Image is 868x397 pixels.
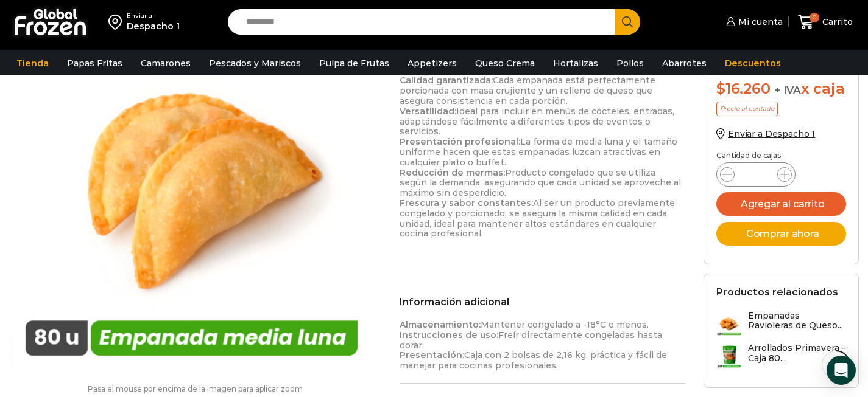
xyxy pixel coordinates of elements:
h2: Información adicional [400,296,685,308]
a: Pescados y Mariscos [203,52,307,75]
a: Pollos [610,52,650,75]
strong: Presentación: [400,350,464,361]
span: Mi cuenta [735,16,783,28]
strong: Frescura y sabor constantes: [400,198,533,209]
a: Camarones [135,52,197,75]
a: Pulpa de Frutas [313,52,395,75]
div: Despacho 1 [127,20,180,32]
p: Precio al contado [716,102,778,116]
a: 0 Carrito [795,8,856,36]
p: Producto congelado y listo para freír, eliminando la necesidad de preparación previa y permitiend... [400,15,685,240]
button: Search button [615,9,640,35]
span: + IVA [774,84,801,96]
strong: Versatilidad: [400,106,456,117]
img: empanada-media-luna [9,9,374,373]
img: address-field-icon.svg [108,12,127,32]
button: Comprar ahora [716,222,846,246]
button: Agregar al carrito [716,192,846,216]
a: Descuentos [719,52,787,75]
strong: Reducción de mermas: [400,167,505,178]
span: Enviar a Despacho 1 [728,128,815,139]
h3: Arrollados Primavera - Caja 80... [748,343,846,364]
a: Appetizers [401,52,463,75]
bdi: 16.260 [716,80,770,97]
a: Tienda [10,52,55,75]
div: x caja [716,80,846,98]
a: Empanadas Ravioleras de Queso... [716,311,846,337]
strong: Presentación profesional: [400,136,520,147]
a: Enviar a Despacho 1 [716,128,815,139]
a: Hortalizas [547,52,604,75]
h2: Productos relacionados [716,286,838,298]
span: Carrito [819,16,853,28]
p: Cantidad de cajas [716,151,846,160]
strong: Almacenamiento: [400,319,481,330]
a: Mi cuenta [723,10,783,34]
strong: Calidad garantizada: [400,75,493,86]
span: $ [716,80,725,97]
a: Queso Crema [469,52,541,75]
a: Papas Fritas [61,52,129,75]
a: Arrollados Primavera - Caja 80... [716,343,846,369]
p: Mantener congelado a -18°C o menos. Freír directamente congeladas hasta dorar. Caja con 2 bolsas ... [400,320,685,371]
h3: Empanadas Ravioleras de Queso... [748,311,846,331]
div: Enviar a [127,12,180,20]
div: Open Intercom Messenger [827,356,856,385]
strong: Instrucciones de uso: [400,330,498,340]
a: Abarrotes [656,52,713,75]
p: Pasa el mouse por encima de la imagen para aplicar zoom [9,385,381,393]
span: 0 [810,13,819,22]
input: Product quantity [744,166,767,183]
